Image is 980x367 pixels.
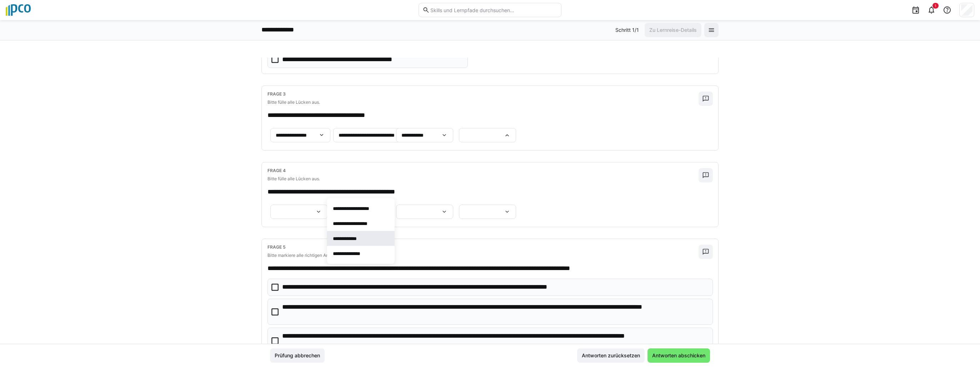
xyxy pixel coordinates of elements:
[647,348,710,363] button: Antworten abschicken
[267,245,699,250] h4: Frage 5
[648,26,698,34] span: Zu Lernreise-Details
[267,176,699,182] p: Bitte fülle alle Lücken aus.
[577,348,645,363] button: Antworten zurücksetzen
[270,348,325,363] button: Prüfung abbrechen
[430,7,557,13] input: Skills und Lernpfade durchsuchen…
[267,168,699,173] h4: Frage 4
[615,26,639,34] p: Schritt 1/1
[935,4,936,8] span: 1
[581,352,641,359] span: Antworten zurücksetzen
[274,352,321,359] span: Prüfung abbrechen
[267,99,699,105] p: Bitte fülle alle Lücken aus.
[267,253,699,258] p: Bitte markiere alle richtigen Antworten.
[267,92,699,97] h4: Frage 3
[645,23,701,37] button: Zu Lernreise-Details
[651,352,706,359] span: Antworten abschicken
